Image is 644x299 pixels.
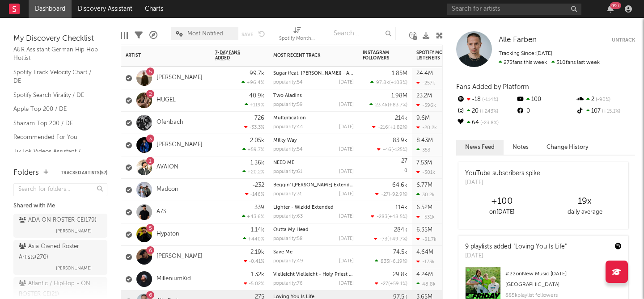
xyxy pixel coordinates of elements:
div: popularity: 59 [273,102,303,107]
div: on [DATE] [461,207,543,218]
span: 833 [381,259,389,264]
div: [DATE] [339,102,354,107]
div: popularity: 54 [273,147,303,152]
div: [DATE] [339,214,354,219]
div: ( ) [372,124,407,130]
div: [DATE] [339,125,354,130]
a: Asia Owned Roster Artists(270)[PERSON_NAME] [13,240,107,275]
div: Artist [126,53,193,58]
a: HUGEL [157,97,176,104]
span: -73 [380,237,387,242]
div: -18 [456,94,516,105]
div: 6.52M [416,205,432,211]
div: -146 % [245,191,264,197]
div: 6.35M [416,227,432,233]
div: 9 playlists added [465,242,567,252]
span: -283 [377,215,387,219]
div: 20 [456,105,516,117]
a: [PERSON_NAME] [157,141,203,149]
div: 114k [395,205,407,211]
div: Spotify Monthly Listeners (Spotify Monthly Listeners) [279,34,315,44]
div: ( ) [369,102,407,108]
div: [DATE] [339,80,354,85]
span: 7-Day Fans Added [215,50,251,61]
div: popularity: 63 [273,214,303,219]
div: [DATE] [339,192,354,197]
div: popularity: 58 [273,236,303,241]
div: Shared with Me [13,201,107,211]
div: Vielleicht Vielleicht - Holy Priest & elMefti Remix [273,272,354,277]
div: 4.24M [416,272,433,278]
div: Milky Way [273,138,354,143]
div: 40.9k [249,93,264,99]
div: Instagram Followers [363,50,394,61]
a: Beggin' ([PERSON_NAME] Extended Remix) [273,183,373,188]
button: Save [241,32,253,37]
div: 27 [401,158,407,164]
div: 99.7k [250,71,264,76]
button: Undo the changes to the current view. [258,29,265,38]
div: 2.19k [250,249,264,255]
span: 97.8k [376,80,389,85]
span: -92.9 % [390,192,406,197]
a: Multiplication [273,116,306,121]
div: 8.43M [416,138,433,143]
div: Spotify Monthly Listeners (Spotify Monthly Listeners) [279,22,315,48]
input: Search for folders... [13,183,107,196]
div: -20.2k [416,125,437,131]
div: 29.8k [393,272,407,278]
button: Change History [538,140,597,155]
div: ( ) [370,80,407,85]
div: Folders [13,168,39,178]
a: Alle Farben [499,36,537,45]
div: 100 [516,94,575,105]
span: -46 [383,147,391,152]
div: 4.64M [416,249,433,255]
button: Untrack [612,36,635,45]
div: Spotify Monthly Listeners [416,50,483,61]
span: Fans Added by Platform [456,84,529,90]
a: Two Aladins [273,93,302,98]
div: Multiplication [273,116,354,121]
div: 6.77M [416,182,432,188]
div: Most Recent Track [273,53,340,58]
div: Lighter - Wizkid Extended [273,205,354,210]
div: ( ) [371,214,407,219]
a: NEED ME [273,160,294,165]
div: Beggin' (Frank Walker Extended Remix) [273,183,354,188]
div: ( ) [375,281,407,286]
div: My Discovery Checklist [13,34,107,44]
div: -81.7k [416,236,436,242]
div: +96.4 % [241,80,264,85]
div: popularity: 61 [273,169,302,174]
div: popularity: 54 [273,80,303,85]
span: -27 [381,192,389,197]
a: Madcon [157,186,178,194]
div: ( ) [374,236,407,242]
div: -33.3 % [244,124,264,130]
div: A&R Pipeline [149,22,157,48]
div: ( ) [375,191,407,197]
div: [DATE] [339,147,354,152]
div: Two Aladins [273,93,354,98]
a: TikTok Videos Assistant / [GEOGRAPHIC_DATA] [13,147,98,165]
a: MilleniumKid [157,275,191,283]
span: 310 fans last week [499,60,600,65]
span: -114 % [481,97,498,102]
span: -90 % [594,97,610,102]
div: 1.85M [392,71,407,76]
a: Recommended For You [13,132,98,142]
div: # 22 on New Music [DATE] [GEOGRAPHIC_DATA] [505,269,622,290]
div: [DATE] [465,252,567,261]
a: Sugar (feat. [PERSON_NAME]) - ALOK Remix [273,71,375,76]
a: AVAION [157,164,178,171]
div: 214k [395,115,407,121]
div: 64 [456,117,516,129]
span: -125 % [393,147,406,152]
div: YouTube subscribers spike [465,169,540,178]
span: +49.7 % [389,237,406,242]
div: [DATE] [465,178,540,187]
span: Tracking Since: [DATE] [499,51,552,56]
div: 1.36k [250,160,264,166]
div: -232 [252,182,264,188]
